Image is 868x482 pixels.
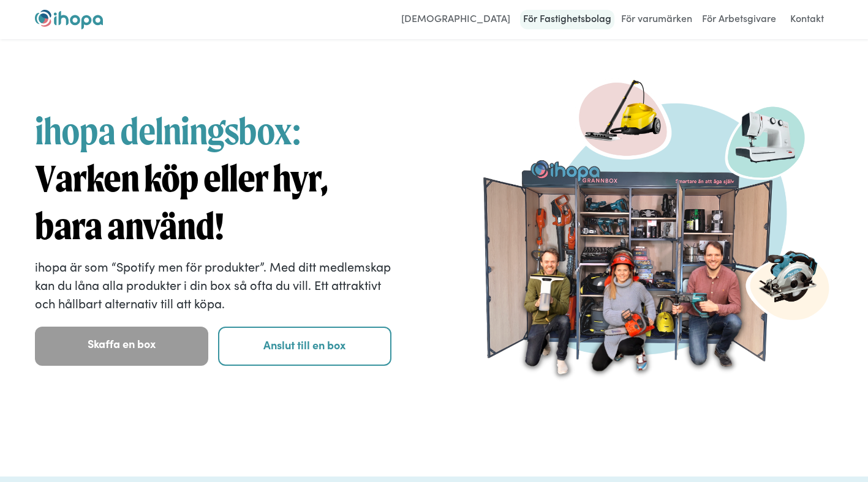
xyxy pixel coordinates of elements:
[35,257,392,312] p: ihopa är som “Spotify men för produkter”. Med ditt medlemskap kan du låna alla produkter i din bo...
[35,10,103,29] a: home
[218,327,391,366] a: Anslut till en box
[35,109,301,153] span: ihopa delningsbox:
[35,327,208,366] a: Skaffa en box
[35,10,103,29] img: ihopa logo
[783,10,831,29] a: Kontakt
[699,10,779,29] a: För Arbetsgivare
[395,10,516,29] a: [DEMOGRAPHIC_DATA]
[618,10,695,29] a: För varumärken
[35,156,328,248] strong: Varken köp eller hyr, bara använd!
[520,10,614,29] a: För Fastighetsbolag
